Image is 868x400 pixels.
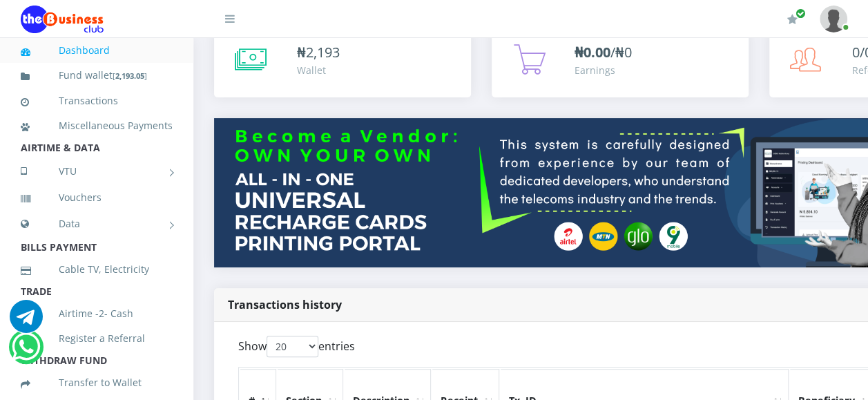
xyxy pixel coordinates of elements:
[267,336,318,357] select: Showentries
[115,70,144,81] b: 2,193.05
[21,59,173,92] a: Fund wallet[2,193.05]
[21,110,173,142] a: Miscellaneous Payments
[10,310,43,333] a: Chat for support
[21,367,173,399] a: Transfer to Wallet
[21,182,173,213] a: Vouchers
[575,43,632,61] span: /₦0
[113,70,147,81] small: [ ]
[21,6,104,33] img: Logo
[21,35,173,66] a: Dashboard
[21,85,173,117] a: Transactions
[787,14,798,25] i: Renew/Upgrade Subscription
[492,28,749,97] a: ₦0.00/₦0 Earnings
[214,28,471,97] a: ₦2,193 Wallet
[21,323,173,354] a: Register a Referral
[820,6,847,32] img: User
[575,63,632,77] div: Earnings
[575,43,610,61] b: ₦0.00
[795,8,806,19] span: Renew/Upgrade Subscription
[21,298,173,330] a: Airtime -2- Cash
[306,43,340,61] span: 2,193
[297,63,340,77] div: Wallet
[238,336,355,357] label: Show entries
[12,341,40,363] a: Chat for support
[21,254,173,285] a: Cable TV, Electricity
[21,154,173,189] a: VTU
[228,297,342,312] strong: Transactions history
[21,207,173,241] a: Data
[297,42,340,63] div: ₦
